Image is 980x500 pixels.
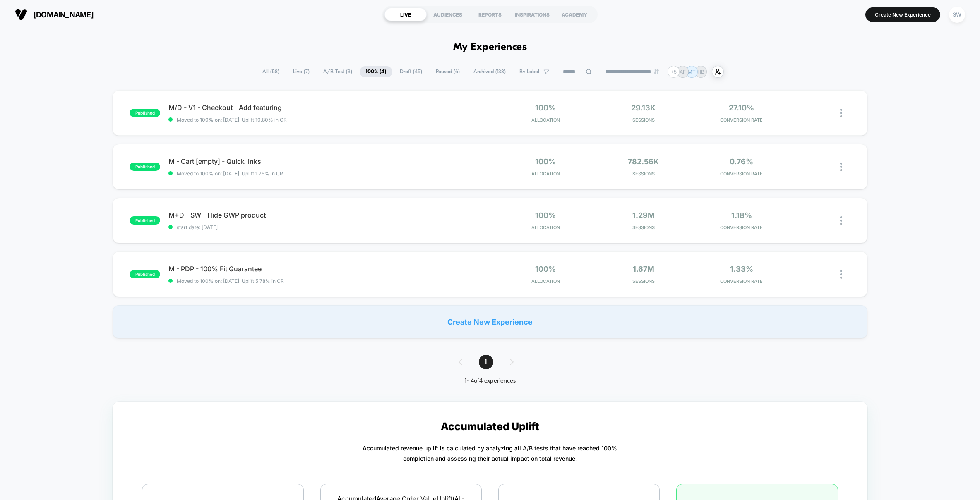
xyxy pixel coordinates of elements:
[394,66,428,77] span: Draft ( 45 )
[632,211,655,220] span: 1.29M
[628,157,659,166] span: 782.56k
[168,224,490,230] span: start date: [DATE]
[865,7,940,22] button: Create New Experience
[384,8,427,21] div: LIVE
[694,225,788,230] span: CONVERSION RATE
[596,278,690,284] span: Sessions
[840,216,842,225] img: close
[519,69,539,75] span: By Label
[168,211,490,219] span: M+D - SW - Hide GWP product
[168,157,490,165] span: M - Cart [empty] - Quick links
[654,69,659,74] img: end
[113,305,867,338] div: Create New Experience
[680,69,686,75] p: AF
[360,66,392,77] span: 100% ( 4 )
[427,8,469,21] div: AUDIENCES
[430,66,466,77] span: Paused ( 6 )
[531,117,560,123] span: Allocation
[130,109,160,117] span: published
[535,265,556,273] span: 100%
[469,8,511,21] div: REPORTS
[531,225,560,230] span: Allocation
[729,103,754,112] span: 27.10%
[633,265,654,273] span: 1.67M
[596,117,690,123] span: Sessions
[949,7,965,23] div: SW
[511,8,553,21] div: INSPIRATIONS
[697,69,704,75] p: HB
[467,66,512,77] span: Archived ( 133 )
[596,171,690,177] span: Sessions
[177,170,283,177] span: Moved to 100% on: [DATE] . Uplift: 1.75% in CR
[15,8,27,21] img: Visually logo
[668,66,680,78] div: + 5
[441,420,539,433] p: Accumulated Uplift
[256,66,286,77] span: All ( 58 )
[946,6,968,23] button: SW
[731,211,752,220] span: 1.18%
[130,270,160,278] span: published
[688,69,696,75] p: MT
[535,211,556,220] span: 100%
[531,278,560,284] span: Allocation
[168,265,490,273] span: M - PDP - 100% Fit Guarantee
[12,8,96,21] button: [DOMAIN_NAME]
[287,66,316,77] span: Live ( 7 )
[730,157,753,166] span: 0.76%
[317,66,358,77] span: A/B Test ( 3 )
[840,109,842,117] img: close
[596,225,690,230] span: Sessions
[450,378,530,385] div: 1 - 4 of 4 experiences
[479,355,493,369] span: 1
[840,163,842,171] img: close
[130,163,160,171] span: published
[694,278,788,284] span: CONVERSION RATE
[730,265,753,273] span: 1.33%
[531,171,560,177] span: Allocation
[694,117,788,123] span: CONVERSION RATE
[840,270,842,279] img: close
[553,8,596,21] div: ACADEMY
[177,278,284,284] span: Moved to 100% on: [DATE] . Uplift: 5.78% in CR
[694,171,788,177] span: CONVERSION RATE
[535,157,556,166] span: 100%
[631,103,656,112] span: 29.13k
[34,10,94,19] span: [DOMAIN_NAME]
[168,103,490,112] span: M/D - V1 - Checkout - Add featuring
[363,443,617,464] p: Accumulated revenue uplift is calculated by analyzing all A/B tests that have reached 100% comple...
[130,216,160,225] span: published
[177,117,287,123] span: Moved to 100% on: [DATE] . Uplift: 10.80% in CR
[453,41,527,53] h1: My Experiences
[535,103,556,112] span: 100%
